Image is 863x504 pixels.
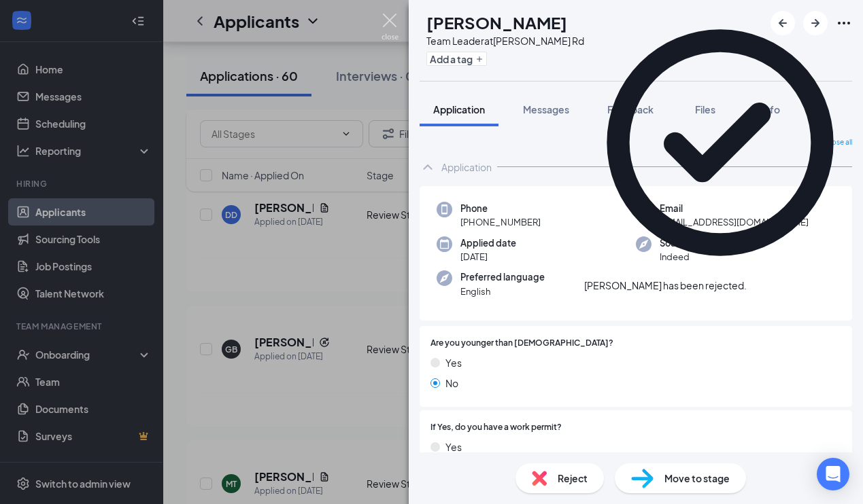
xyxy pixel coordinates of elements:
span: No [445,376,458,391]
span: Reject [558,471,588,486]
svg: Plus [475,55,484,63]
svg: ChevronUp [420,159,436,175]
span: Yes [445,355,462,370]
span: Application [433,103,485,115]
span: English [460,285,545,298]
span: [DATE] [460,250,516,264]
div: Open Intercom Messenger [817,458,849,490]
button: PlusAdd a tag [426,52,487,66]
span: Move to stage [664,471,730,486]
div: Application [441,160,492,174]
span: [PHONE_NUMBER] [460,215,541,229]
span: Preferred language [460,270,545,284]
span: Yes [445,439,462,454]
div: Team Leader at [PERSON_NAME] Rd [426,34,584,48]
span: Phone [460,202,541,215]
span: Are you younger than [DEMOGRAPHIC_DATA]? [430,337,613,350]
span: Applied date [460,236,516,250]
div: [PERSON_NAME] has been rejected. [584,278,747,293]
span: If Yes, do you have a work permit? [430,421,562,434]
span: Messages [523,103,569,115]
h1: [PERSON_NAME] [426,11,567,34]
svg: CheckmarkCircle [584,7,856,278]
